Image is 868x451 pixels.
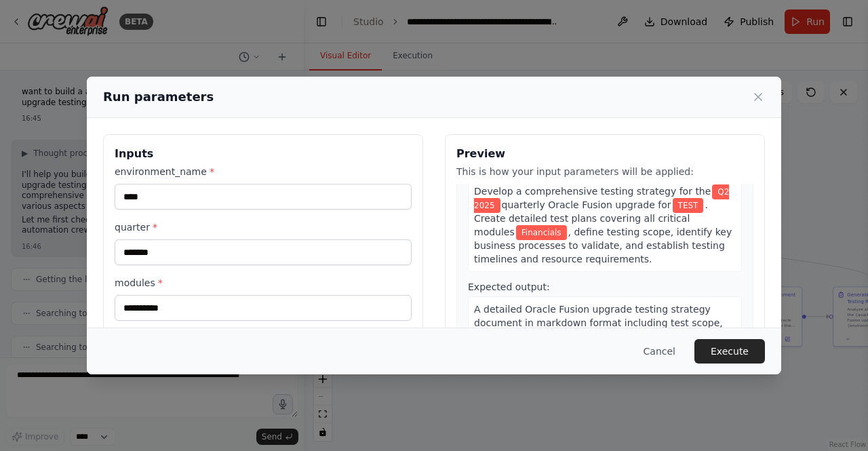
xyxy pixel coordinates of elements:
span: Variable: environment_name [673,198,704,213]
label: environment_name [115,165,412,178]
span: Variable: quarter [474,184,729,213]
span: Variable: modules [516,225,567,240]
h3: Inputs [115,146,412,162]
h3: Preview [456,146,753,162]
h2: Run parameters [103,87,214,106]
span: quarterly Oracle Fusion upgrade for [502,199,671,210]
span: Develop a comprehensive testing strategy for the [474,186,711,197]
button: Execute [694,339,765,364]
span: , define testing scope, identify key business processes to validate, and establish testing timeli... [474,227,732,264]
label: quarter [115,220,412,234]
span: Expected output: [468,281,550,292]
label: modules [115,276,412,290]
p: This is how your input parameters will be applied: [456,165,753,178]
span: A detailed Oracle Fusion upgrade testing strategy document in markdown format including test scop... [474,304,723,355]
span: . Create detailed test plans covering all critical modules [474,199,708,237]
button: Cancel [633,339,686,364]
